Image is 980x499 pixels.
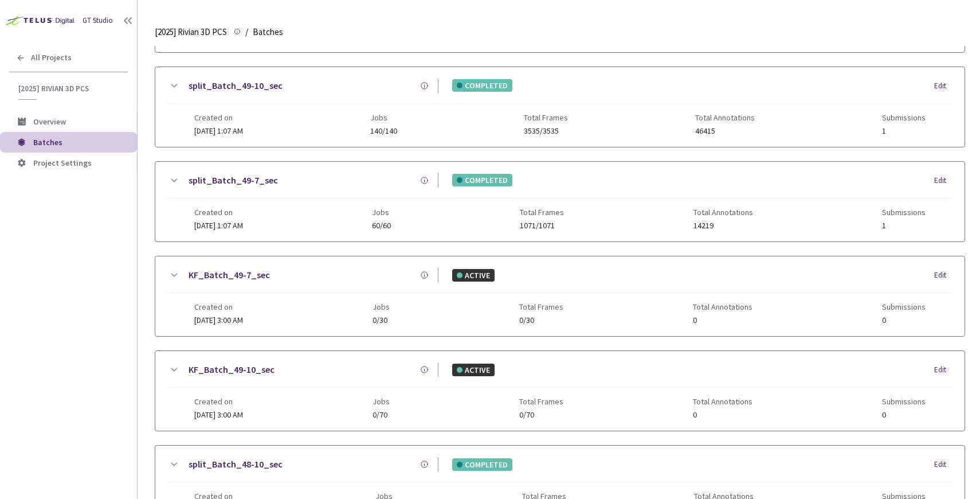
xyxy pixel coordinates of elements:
span: Submissions [882,302,926,311]
div: COMPLETED [452,79,512,92]
span: Total Frames [519,302,563,311]
span: [2025] Rivian 3D PCS [18,84,121,93]
span: [DATE] 1:07 AM [194,220,243,231]
span: 60/60 [372,221,391,230]
span: 1 [882,221,926,230]
span: Total Frames [524,113,568,122]
span: 0/70 [373,411,390,419]
span: 0/30 [373,316,390,325]
span: 0 [882,411,926,419]
span: Jobs [373,302,390,311]
span: Batches [33,137,62,147]
span: 0 [693,411,752,419]
span: Created on [194,208,243,217]
span: 0 [882,316,926,325]
div: split_Batch_49-10_secCOMPLETEDEditCreated on[DATE] 1:07 AMJobs140/140Total Frames3535/3535Total A... [155,67,965,147]
span: [2025] Rivian 3D PCS [155,25,227,39]
span: Total Annotations [693,208,753,217]
span: [DATE] 3:00 AM [194,315,243,325]
span: 0/30 [519,316,563,325]
span: Submissions [882,208,926,217]
span: Total Annotations [693,302,752,311]
a: split_Batch_49-7_sec [189,173,278,188]
span: Jobs [372,208,391,217]
span: [DATE] 1:07 AM [194,126,243,136]
span: Overview [33,116,66,127]
span: [DATE] 3:00 AM [194,410,243,420]
div: ACTIVE [452,269,495,282]
span: Total Frames [520,208,564,217]
div: Edit [934,364,953,376]
a: KF_Batch_49-7_sec [189,268,270,282]
span: Total Annotations [695,113,755,122]
div: Edit [934,270,953,281]
span: 1 [882,127,926,135]
div: KF_Batch_49-7_secACTIVEEditCreated on[DATE] 3:00 AMJobs0/30Total Frames0/30Total Annotations0Subm... [155,256,965,336]
div: Edit [934,80,953,92]
span: Submissions [882,113,926,122]
span: 0/70 [519,411,563,419]
div: COMPLETED [452,174,512,186]
span: Batches [253,25,283,39]
span: Jobs [370,113,397,122]
span: Created on [194,113,243,122]
span: 46415 [695,127,755,135]
div: Edit [934,175,953,186]
div: KF_Batch_49-10_secACTIVEEditCreated on[DATE] 3:00 AMJobs0/70Total Frames0/70Total Annotations0Sub... [155,351,965,431]
span: All Projects [31,53,72,63]
span: Jobs [373,397,390,406]
span: Submissions [882,397,926,406]
span: 14219 [693,221,753,230]
div: ACTIVE [452,364,495,376]
span: 140/140 [370,127,397,135]
a: split_Batch_48-10_sec [189,457,283,471]
span: Created on [194,302,243,311]
div: GT Studio [83,15,113,26]
span: Total Frames [519,397,563,406]
span: Total Annotations [693,397,752,406]
span: Project Settings [33,158,92,168]
span: Created on [194,397,243,406]
span: 3535/3535 [524,127,568,135]
a: KF_Batch_49-10_sec [189,362,275,377]
a: split_Batch_49-10_sec [189,79,283,93]
div: Edit [934,459,953,470]
div: split_Batch_49-7_secCOMPLETEDEditCreated on[DATE] 1:07 AMJobs60/60Total Frames1071/1071Total Anno... [155,162,965,241]
span: 0 [693,316,752,325]
li: / [245,25,248,39]
div: COMPLETED [452,458,512,471]
span: 1071/1071 [520,221,564,230]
